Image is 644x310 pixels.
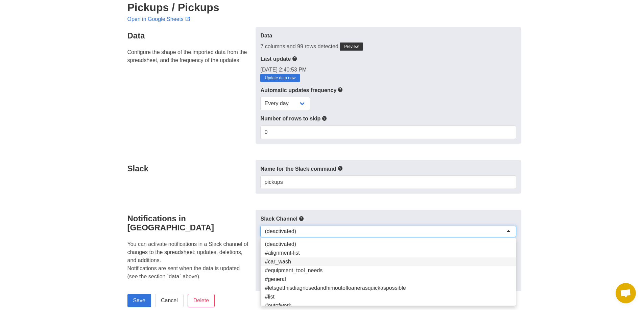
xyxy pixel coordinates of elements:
[261,240,516,249] div: (deactivated)
[260,67,307,73] span: [DATE] 2:40:53 PM
[261,249,516,257] div: #alignment-list
[127,214,252,232] h4: Notifications in [GEOGRAPHIC_DATA]
[340,43,363,51] a: Preview
[260,32,516,40] label: Data
[261,301,516,310] div: #outofwork
[616,283,636,303] a: Open chat
[260,165,516,173] label: Name for the Slack command
[260,175,516,189] input: Text input
[127,294,151,307] input: Save
[261,292,516,301] div: #list
[260,114,516,123] label: Number of rows to skip
[127,1,517,13] h2: Pickups / Pickups
[127,16,192,22] a: Open in Google Sheets
[260,74,300,82] a: Update data now
[260,215,516,223] label: Slack Channel
[260,55,516,63] label: Last update
[260,43,516,51] div: 7 columns and 99 rows detected.
[127,31,252,40] h4: Data
[155,294,184,307] a: Cancel
[127,164,252,173] h4: Slack
[261,257,516,266] div: #car_wash
[261,284,516,292] div: #letsgetthisdiagnosedandhimoutofloanerasquickaspossible
[265,228,296,235] div: (deactivated)
[188,294,215,307] input: Delete
[260,86,516,94] label: Automatic updates frequency
[127,48,252,64] p: Configure the shape of the imported data from the spreadsheet, and the frequency of the updates.
[261,266,516,275] div: #equipment_tool_needs
[127,240,252,281] p: You can activate notifications in a Slack channel of changes to the spreadsheet: updates, deletio...
[261,275,516,284] div: #general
